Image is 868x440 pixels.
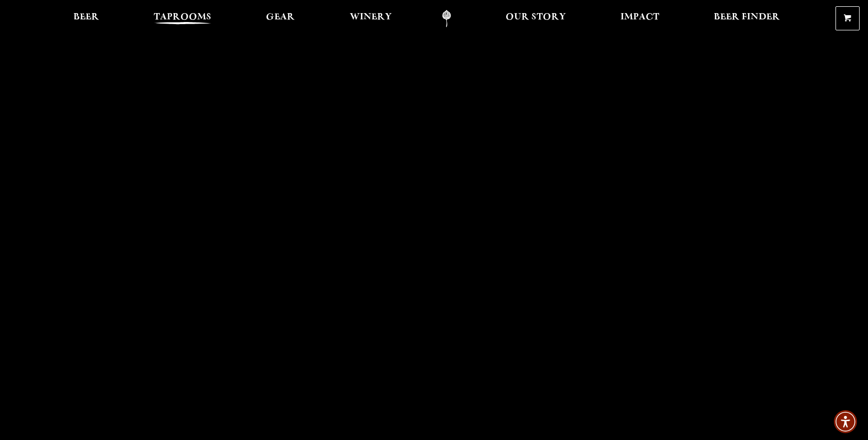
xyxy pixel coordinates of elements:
a: Gear [259,10,302,27]
span: Our Story [506,13,566,21]
div: Accessibility Menu [834,410,857,433]
span: Winery [350,13,392,21]
a: Beer [67,10,106,27]
a: Winery [343,10,399,27]
span: Impact [620,13,659,21]
span: Taprooms [154,13,211,21]
a: Taprooms [147,10,218,27]
span: Beer Finder [714,13,780,21]
a: Our Story [499,10,573,27]
a: Impact [614,10,666,27]
a: Beer Finder [707,10,787,27]
span: Gear [266,13,295,21]
span: Beer [73,13,99,21]
a: Odell Home [427,10,466,27]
